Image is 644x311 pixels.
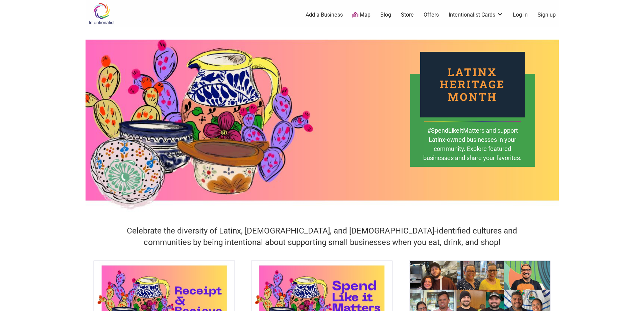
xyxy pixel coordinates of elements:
[538,11,556,19] a: Sign up
[513,11,528,19] a: Log In
[424,11,439,19] a: Offers
[449,11,503,19] a: Intentionalist Cards
[352,11,371,19] a: Map
[380,11,391,19] a: Blog
[420,52,525,117] div: Latinx Heritage Month
[109,225,535,248] h4: Celebrate the diversity of Latinx, [DEMOGRAPHIC_DATA], and [DEMOGRAPHIC_DATA]-identified cultures...
[401,11,414,19] a: Store
[306,11,343,19] a: Add a Business
[86,3,118,25] img: Intentionalist
[423,126,522,172] div: #SpendLikeItMatters and support Latinx-owned businesses in your community. Explore featured busin...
